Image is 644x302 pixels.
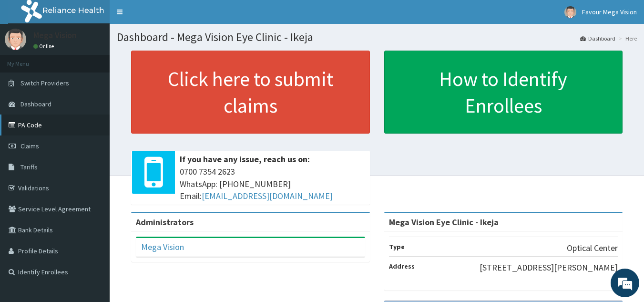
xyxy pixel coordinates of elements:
[480,261,618,274] p: [STREET_ADDRESS][PERSON_NAME]
[389,262,415,271] b: Address
[20,163,38,171] span: Tariffs
[384,51,623,134] a: How to Identify Enrollees
[20,100,51,108] span: Dashboard
[117,31,637,43] h1: Dashboard - Mega Vision Eye Clinic - Ikeja
[582,8,637,16] span: Favour Mega Vision
[33,43,56,50] a: Online
[389,242,405,251] b: Type
[202,190,333,201] a: [EMAIL_ADDRESS][DOMAIN_NAME]
[20,142,39,150] span: Claims
[567,242,618,254] p: Optical Center
[580,34,615,42] a: Dashboard
[131,51,370,134] a: Click here to submit claims
[564,6,576,18] img: User Image
[180,154,310,165] b: If you have any issue, reach us on:
[389,217,499,228] strong: Mega Vision Eye Clinic - Ikeja
[33,31,77,40] p: Mega Vision
[5,29,26,50] img: User Image
[616,34,637,42] li: Here
[141,241,184,252] a: Mega Vision
[136,217,194,228] b: Administrators
[20,79,69,87] span: Switch Providers
[180,166,365,202] span: 0700 7354 2623 WhatsApp: [PHONE_NUMBER] Email:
